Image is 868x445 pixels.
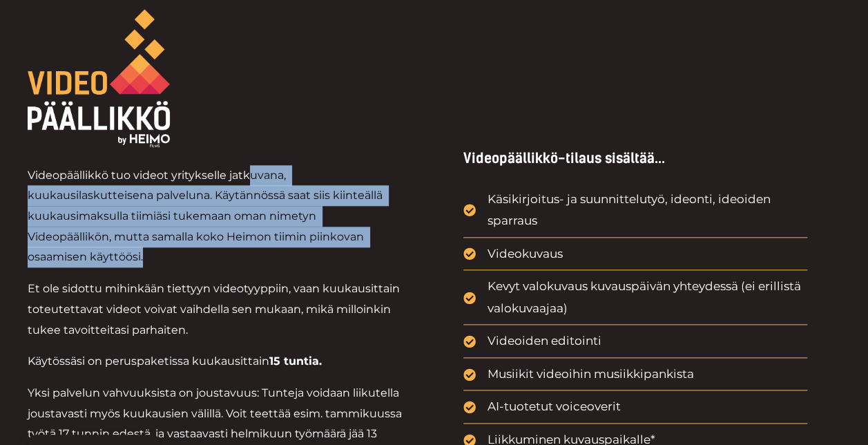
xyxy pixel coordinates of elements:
[463,151,807,165] p: Videopäällikkö-tilaus sisältää...
[484,276,807,319] span: Kevyt valokuvaus kuvauspäivän yhteydessä (ei erillistä valokuvaajaa)
[269,354,322,368] strong: 15 tuntia.
[484,363,694,386] span: Musiikit videoihin musiikkipankista
[484,396,621,418] span: AI-tuotetut voiceoverit
[28,9,170,147] img: Videot yritykselle jatkuvana palveluna. Videopäällikkö-palvelun logo. Teksti Videopäällikkö by He...
[484,189,807,232] span: Käsikirjoitus- ja suunnittelutyö, ideonti, ideoiden sparraus
[484,243,563,265] span: Videokuvaus
[28,165,403,268] p: Videopäällikkö tuo videot yritykselle jatkuvana, kuukausilaskutteisena palveluna. Käytännössä saa...
[484,330,601,352] span: Videoiden editointi
[28,351,403,372] p: Käytössäsi on peruspaketissa kuukausittain
[28,278,403,340] p: Et ole sidottu mihinkään tiettyyn videotyyppiin, vaan kuukausittain toteutettavat videot voivat v...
